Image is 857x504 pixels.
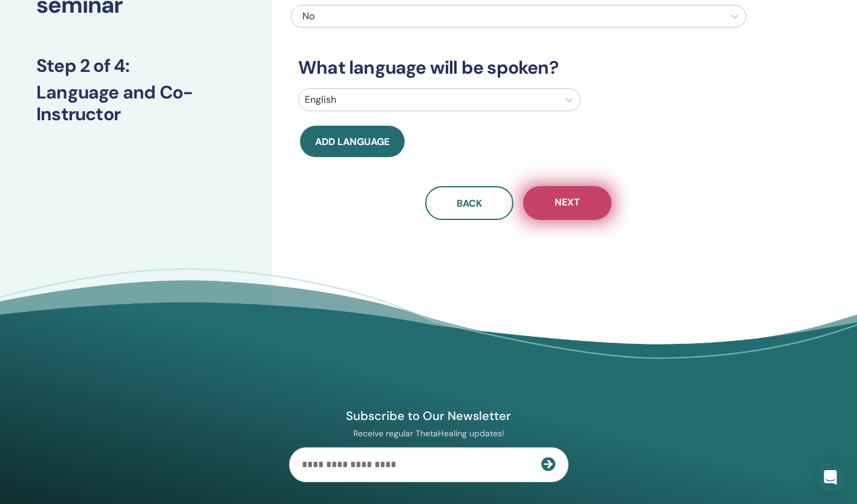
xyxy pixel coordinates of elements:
[289,428,569,439] p: Receive regular ThetaHealing updates!
[302,10,314,22] span: No
[289,408,569,424] h4: Subscribe to Our Newsletter
[36,55,236,77] h3: Step 2 of 4 :
[457,197,482,210] span: Back
[816,463,845,492] div: Open Intercom Messenger
[425,186,513,220] button: Back
[36,82,236,125] h3: Language and Co-Instructor
[315,135,389,148] span: Add language
[300,126,405,157] button: Add language
[555,196,580,211] span: Next
[291,57,746,79] h3: What language will be spoken?
[523,186,611,220] button: Next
